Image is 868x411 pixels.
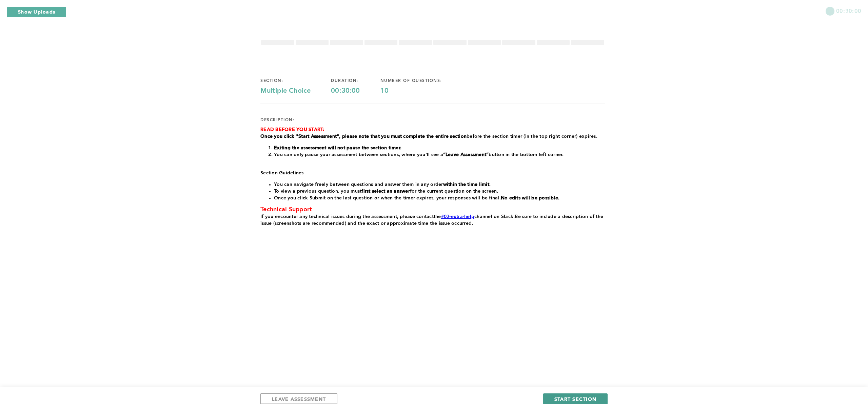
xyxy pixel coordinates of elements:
span: . [513,214,515,219]
div: Multiple Choice [260,87,331,95]
span: LEAVE ASSESSMENT [272,396,326,402]
strong: No edits will be possible. [501,196,560,200]
span: START SECTION [554,396,596,402]
span: . [489,182,491,187]
button: LEAVE ASSESSMENT [260,393,337,404]
div: 00:30:00 [331,87,380,95]
p: the channel on Slack Be sure to include a description of the issue (screenshots are recommended) ... [260,213,605,227]
div: description: [260,117,295,123]
div: duration: [331,78,380,84]
li: You can only pause your assessment between sections, where you'll see a button in the bottom left... [274,151,605,158]
span: To view a previous question, you must [274,189,361,194]
strong: Once you click "Start Assessment", please note that you must complete the entire section [260,134,467,139]
span: for the current question on the screen. [410,189,498,194]
div: section: [260,78,331,84]
span: Technical Support [260,207,312,213]
strong: first select an answer [361,189,410,194]
span: You can navigate freely between questions and answer them in any order [274,182,443,187]
span: Once you click Submit on the last question or when the timer expires, your responses will be final. [274,196,501,200]
p: before the section timer (in the top right corner) expires. [260,133,605,140]
div: 10 [380,87,462,95]
strong: within the time limit [443,182,489,187]
button: Show Uploads [7,7,66,18]
p: Section Guidelines [260,170,605,176]
button: START SECTION [543,393,608,404]
div: number of questions: [380,78,462,84]
span: If you encounter any technical issues during the assessment, please contact [260,214,434,219]
strong: “Leave Assessment” [443,152,489,157]
a: #03-extra-help [441,214,475,219]
strong: READ BEFORE YOU START: [260,127,324,132]
strong: Exiting the assessment will not pause the section timer. [274,146,401,150]
span: 00:30:00 [836,7,861,15]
